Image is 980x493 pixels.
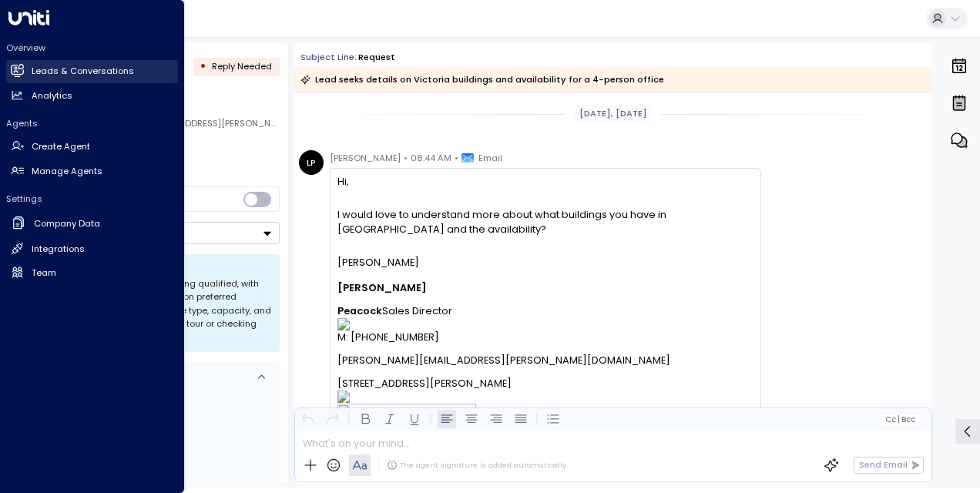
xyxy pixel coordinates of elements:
h2: Overview [6,42,178,54]
div: LP [299,150,324,175]
span: Cc Bcc [885,415,915,424]
span: Email [478,150,502,166]
div: Lead seeks details on Victoria buildings and availability for a 4-person office [300,72,664,87]
div: Request [358,51,395,64]
button: Redo [324,410,342,428]
h2: Manage Agents [32,165,102,178]
div: [PERSON_NAME] [337,255,753,270]
h2: Integrations [32,243,85,256]
img: image-306813-2043360@uk04.rocketseed.com [337,404,476,440]
h2: Leads & Conversations [32,65,134,78]
a: Team [6,261,178,284]
span: • [404,150,408,166]
span: 08:44 AM [411,150,451,166]
span: Sales Director [382,293,452,317]
a: Integrations [6,237,178,260]
div: [DATE], [DATE] [575,105,653,122]
span: [STREET_ADDRESS][PERSON_NAME] [337,366,512,389]
div: Hi, [337,174,753,189]
h2: Create Agent [32,140,90,153]
h2: Agents [6,117,178,129]
span: [PERSON_NAME][EMAIL_ADDRESS][PERSON_NAME][DOMAIN_NAME] [73,117,365,129]
h2: Settings [6,193,178,205]
a: Company Data [6,211,178,236]
h2: Analytics [32,89,72,102]
a: [PERSON_NAME][EMAIL_ADDRESS][PERSON_NAME][DOMAIN_NAME] [337,343,670,366]
h2: Team [32,267,56,280]
div: I would love to understand more about what buildings you have in [GEOGRAPHIC_DATA] and the availa... [337,207,753,236]
span: | [898,415,900,424]
div: The agent signature is added automatically [387,460,566,471]
span: Peacock [337,305,382,317]
span: [PERSON_NAME] [330,150,401,166]
h2: Company Data [34,217,100,230]
span: [PERSON_NAME] [337,282,427,293]
span: Reply Needed [212,60,272,72]
a: Manage Agents [6,159,178,183]
span: • [455,150,458,166]
a: Leads & Conversations [6,60,178,83]
button: Cc|Bcc [880,414,920,425]
img: image-276469-2043360@uk04.rocketseed.com [337,391,350,403]
div: • [200,55,206,78]
span: Subject Line: [300,51,357,63]
a: Analytics [6,84,178,107]
span: M: [PHONE_NUMBER] [337,331,439,343]
a: Create Agent [6,136,178,159]
img: image-306939-2043360@uk04.rocketseed.com [337,318,350,330]
button: Undo [299,410,317,428]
